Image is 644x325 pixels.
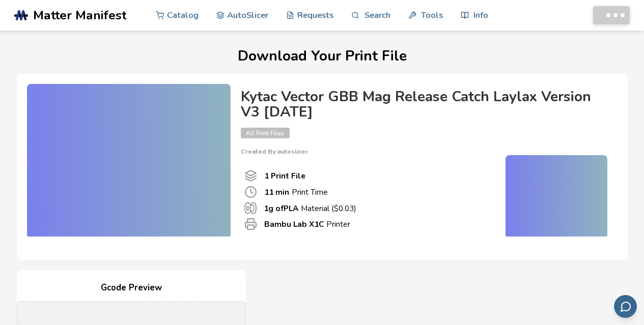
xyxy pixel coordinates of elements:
span: Number Of Print files [244,169,257,182]
span: Print Time [244,186,257,198]
h4: Kytac Vector GBB Mag Release Catch Laylax Version V3 [DATE] [241,89,607,121]
span: Matter Manifest [33,8,126,22]
p: Material ($ 0.03 ) [264,203,356,214]
h1: Download Your Print File [14,48,630,64]
b: Bambu Lab X1C [264,219,324,229]
p: Print Time [264,187,328,197]
h4: Gcode Preview [17,280,246,296]
span: Printer [244,218,257,230]
b: 1 g of PLA [264,203,298,214]
b: 11 min [264,187,289,197]
p: Created By: autoslicer [241,148,607,155]
p: Printer [264,219,350,229]
span: Material Used [244,202,257,214]
button: Send feedback via email [614,295,637,318]
span: All Print Files [241,128,290,138]
b: 1 Print File [264,170,305,181]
